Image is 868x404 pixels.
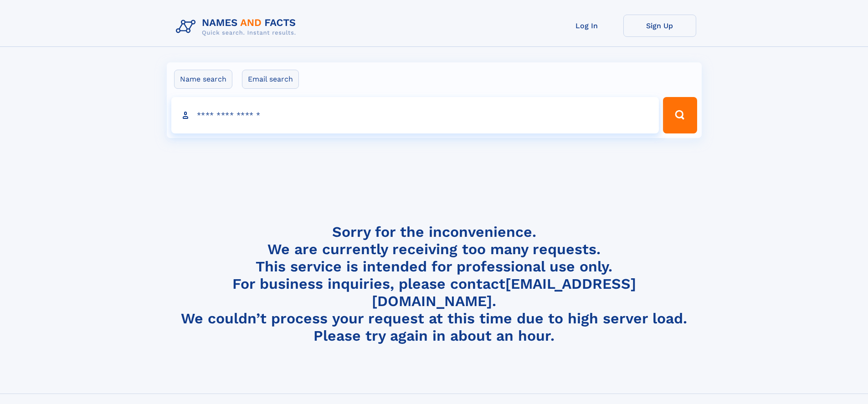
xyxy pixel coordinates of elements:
[174,70,232,89] label: Name search
[623,15,696,37] a: Sign Up
[242,70,299,89] label: Email search
[550,15,623,37] a: Log In
[663,97,697,133] button: Search Button
[372,275,636,310] a: [EMAIL_ADDRESS][DOMAIN_NAME]
[171,97,659,133] input: search input
[172,223,696,345] h4: Sorry for the inconvenience. We are currently receiving too many requests. This service is intend...
[172,15,303,39] img: Logo Names and Facts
